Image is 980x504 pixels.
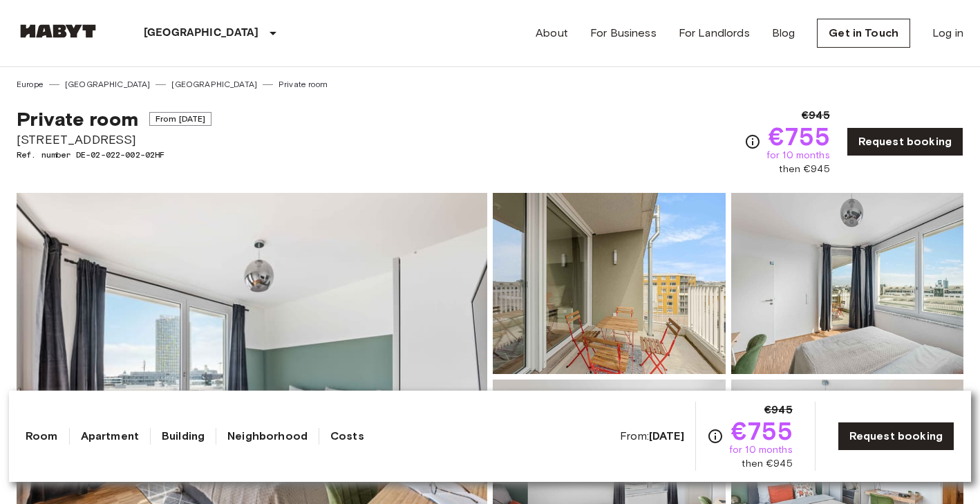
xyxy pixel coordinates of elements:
[817,19,910,48] a: Get in Touch
[144,25,259,41] p: [GEOGRAPHIC_DATA]
[766,149,830,162] span: for 10 months
[838,422,954,451] a: Request booking
[149,112,212,126] span: From [DATE]
[227,428,308,445] a: Neighborhood
[330,428,364,445] a: Costs
[65,78,151,91] a: [GEOGRAPHIC_DATA]
[679,25,750,41] a: For Landlords
[620,429,684,444] span: From:
[707,428,724,445] svg: Check cost overview for full price breakdown. Please note that discounts apply to new joiners onl...
[17,78,44,91] a: Europe
[729,443,793,457] span: for 10 months
[847,127,963,156] a: Request booking
[81,428,139,445] a: Apartment
[17,24,100,38] img: Habyt
[17,107,138,131] span: Private room
[26,428,58,445] a: Room
[769,124,830,149] span: €755
[731,193,964,374] img: Picture of unit DE-02-022-002-02HF
[772,25,795,41] a: Blog
[764,402,793,418] span: €945
[162,428,205,445] a: Building
[493,193,726,374] img: Picture of unit DE-02-022-002-02HF
[932,25,963,41] a: Log in
[279,78,328,91] a: Private room
[731,418,793,443] span: €755
[742,457,792,471] span: then €945
[649,429,684,442] b: [DATE]
[590,25,657,41] a: For Business
[802,107,830,124] span: €945
[17,149,211,161] span: Ref. number DE-02-022-002-02HF
[779,162,829,176] span: then €945
[171,78,257,91] a: [GEOGRAPHIC_DATA]
[744,133,761,150] svg: Check cost overview for full price breakdown. Please note that discounts apply to new joiners onl...
[536,25,568,41] a: About
[17,131,211,149] span: [STREET_ADDRESS]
